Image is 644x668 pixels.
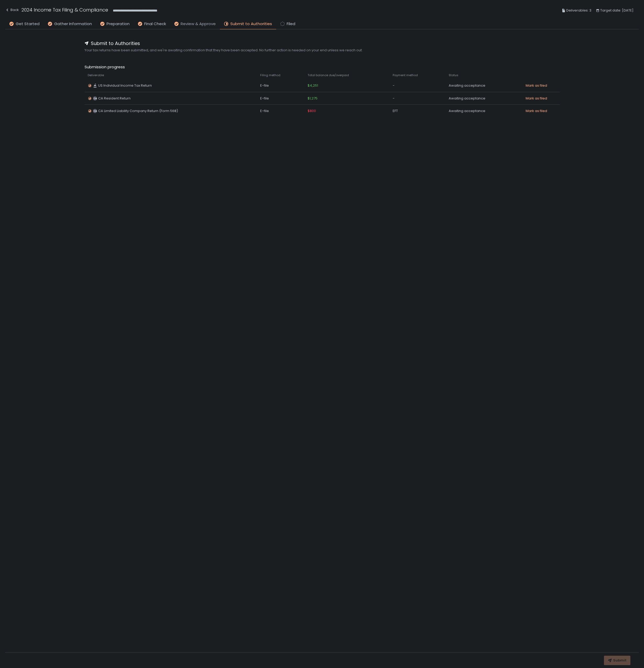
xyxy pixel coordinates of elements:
[393,73,418,77] span: Payment method
[98,83,152,88] span: US Individual Income Tax Return
[308,83,318,88] span: $4,251
[393,83,395,88] span: -
[260,96,301,101] div: E-file
[54,21,92,27] span: Gather Information
[393,109,398,113] span: EFT
[88,73,104,77] span: Deliverable
[91,40,140,47] span: Submit to Authorities
[308,73,349,77] span: Total balance due/overpaid
[566,7,591,14] span: Deliverables: 3
[449,83,519,88] div: Awaiting acceptance
[449,109,519,113] div: Awaiting acceptance
[5,6,19,15] button: Back
[5,7,19,13] div: Back
[230,21,272,27] span: Submit to Authorities
[93,97,97,100] text: CA
[393,96,395,101] span: -
[21,6,108,13] h1: 2024 Income Tax Filing & Compliance
[181,21,216,27] span: Review & Approve
[98,96,131,101] span: CA Resident Return
[449,73,458,77] span: Status
[449,96,519,101] div: Awaiting acceptance
[98,109,178,113] span: CA Limited Liability Company Return (Form 568)
[526,96,547,101] button: Mark as filed
[16,21,40,27] span: Get Started
[85,48,560,53] span: Your tax returns have been submitted, and we're awaiting confirmation that they have been accepte...
[93,109,97,113] text: CA
[260,83,301,88] div: E-file
[260,109,301,113] div: E-file
[308,109,316,113] span: $800
[308,96,318,101] span: $1,275
[526,83,547,88] button: Mark as filed
[144,21,166,27] span: Final Check
[260,73,280,77] span: Filing method
[287,21,295,27] span: Filed
[85,64,560,70] span: Submission progress
[107,21,130,27] span: Preparation
[526,109,547,113] button: Mark as filed
[600,7,634,14] span: Target date: [DATE]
